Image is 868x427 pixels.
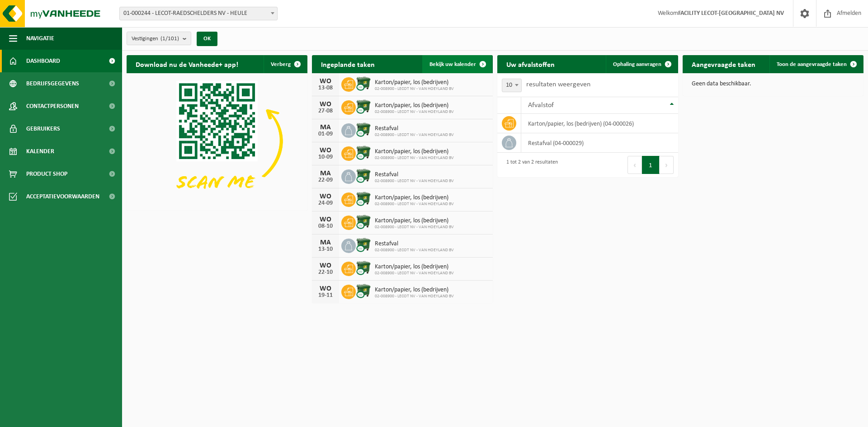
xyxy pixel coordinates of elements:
count: (1/101) [160,36,179,42]
span: Restafval [375,240,454,248]
div: 01-09 [316,131,335,137]
span: Restafval [375,171,454,178]
span: 01-000244 - LECOT-RAEDSCHELDERS NV - HEULE [120,7,277,20]
span: Navigatie [26,27,54,50]
div: WO [316,285,335,292]
label: resultaten weergeven [526,81,590,88]
img: WB-1100-CU [356,99,371,114]
img: WB-1100-CU [356,237,371,253]
span: 02-008900 - LECOT NV - VAN HOEYLAND BV [375,178,454,184]
span: 10 [502,79,521,92]
span: Ophaling aanvragen [613,61,661,67]
div: 22-09 [316,177,335,183]
img: WB-1100-CU [356,260,371,276]
button: Previous [627,156,642,174]
h2: Ingeplande taken [312,55,384,73]
span: Vestigingen [132,32,179,46]
span: Gebruikers [26,117,60,140]
span: 02-008900 - LECOT NV - VAN HOEYLAND BV [375,294,454,299]
span: 02-008900 - LECOT NV - VAN HOEYLAND BV [375,271,454,276]
img: WB-1100-CU [356,214,371,230]
strong: FACILITY LECOT-[GEOGRAPHIC_DATA] NV [678,10,784,17]
div: MA [316,170,335,177]
button: OK [197,32,217,46]
span: Kalender [26,140,54,163]
img: WB-1100-CU [356,76,371,91]
span: Verberg [271,61,291,67]
span: Bedrijfsgegevens [26,72,79,95]
div: MA [316,239,335,246]
div: WO [316,101,335,108]
h2: Aangevraagde taken [683,55,764,73]
span: 02-008900 - LECOT NV - VAN HOEYLAND BV [375,132,454,138]
span: Karton/papier, los (bedrijven) [375,217,454,225]
span: 02-008900 - LECOT NV - VAN HOEYLAND BV [375,225,454,230]
span: Karton/papier, los (bedrijven) [375,286,454,294]
h2: Download nu de Vanheede+ app! [127,55,247,73]
span: Karton/papier, los (bedrijven) [375,194,454,202]
td: restafval (04-000029) [521,133,678,153]
img: WB-1100-CU [356,122,371,137]
div: MA [316,124,335,131]
div: 1 tot 2 van 2 resultaten [502,155,558,175]
button: Verberg [264,55,307,73]
button: 1 [642,156,660,174]
img: Download de VHEPlus App [127,73,307,209]
img: WB-1100-CU [356,168,371,183]
td: karton/papier, los (bedrijven) (04-000026) [521,114,678,133]
span: Karton/papier, los (bedrijven) [375,148,454,155]
span: 10 [502,79,522,92]
div: 08-10 [316,223,335,230]
span: 02-008900 - LECOT NV - VAN HOEYLAND BV [375,86,454,92]
h2: Uw afvalstoffen [497,55,564,73]
div: 24-09 [316,200,335,206]
div: 13-08 [316,85,335,91]
span: Karton/papier, los (bedrijven) [375,102,454,109]
span: 02-008900 - LECOT NV - VAN HOEYLAND BV [375,248,454,253]
img: WB-1100-CU [356,191,371,206]
div: WO [316,193,335,200]
span: Karton/papier, los (bedrijven) [375,263,454,271]
span: 02-008900 - LECOT NV - VAN HOEYLAND BV [375,109,454,115]
span: Product Shop [26,163,67,185]
span: Acceptatievoorwaarden [26,185,99,208]
div: 19-11 [316,292,335,299]
div: WO [316,262,335,269]
span: Afvalstof [528,102,554,109]
div: 27-08 [316,108,335,114]
span: Karton/papier, los (bedrijven) [375,79,454,86]
button: Vestigingen(1/101) [127,32,191,45]
img: WB-1100-CU [356,283,371,299]
div: WO [316,216,335,223]
span: 02-008900 - LECOT NV - VAN HOEYLAND BV [375,202,454,207]
span: Contactpersonen [26,95,79,117]
a: Ophaling aanvragen [606,55,677,73]
a: Bekijk uw kalender [422,55,492,73]
img: WB-1100-CU [356,145,371,160]
div: 13-10 [316,246,335,253]
div: WO [316,147,335,154]
a: Toon de aangevraagde taken [769,55,863,73]
div: 10-09 [316,154,335,160]
div: 22-10 [316,269,335,276]
button: Next [660,156,674,174]
p: Geen data beschikbaar. [692,81,854,87]
span: Dashboard [26,50,60,72]
span: 02-008900 - LECOT NV - VAN HOEYLAND BV [375,155,454,161]
div: WO [316,78,335,85]
span: Restafval [375,125,454,132]
span: Toon de aangevraagde taken [777,61,847,67]
span: 01-000244 - LECOT-RAEDSCHELDERS NV - HEULE [119,7,278,20]
span: Bekijk uw kalender [429,61,476,67]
